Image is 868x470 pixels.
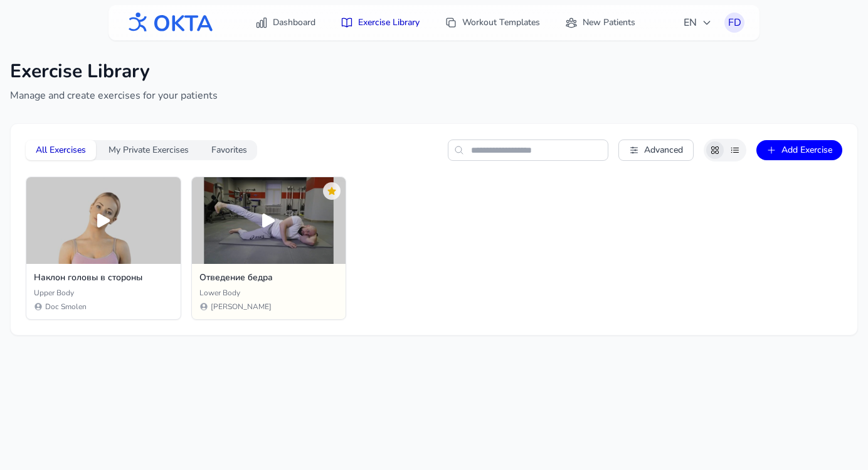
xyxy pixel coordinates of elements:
span: Advanced [644,144,683,156]
span: [PERSON_NAME] [211,302,272,312]
a: New Patients [558,11,643,34]
button: Advanced [618,139,694,161]
p: Manage and create exercises for your patients [10,88,858,103]
span: Lower Body [199,288,240,298]
button: EN [676,10,719,35]
h1: Exercise Library [10,60,858,83]
a: Exercise Library [333,11,427,34]
h3: Отведение бедра [199,271,339,284]
a: Workout Templates [437,11,548,34]
button: FD [724,13,744,33]
button: Add Exercise [756,140,842,160]
button: Favorites [201,140,257,160]
span: Upper Body [34,288,74,298]
button: My Private Exercises [98,140,199,160]
span: Doc Smolen [45,302,87,312]
img: OKTA logo [124,6,214,39]
h3: Наклон головы в стороны [34,271,173,284]
button: All Exercises [26,140,96,160]
a: Dashboard [248,11,323,34]
span: EN [684,15,712,30]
